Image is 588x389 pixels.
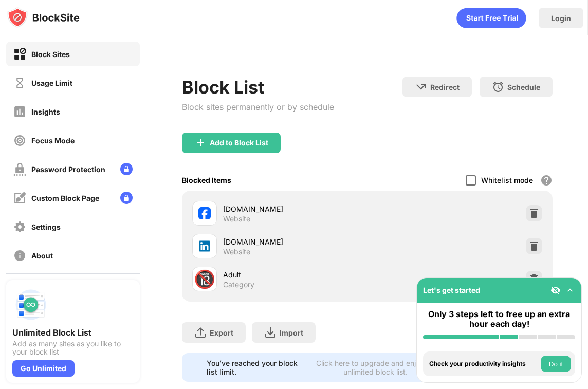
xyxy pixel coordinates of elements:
[13,220,26,233] img: settings-off.svg
[120,163,133,175] img: lock-menu.svg
[31,165,105,174] div: Password Protection
[120,192,133,204] img: lock-menu.svg
[13,48,26,61] img: block-on.svg
[194,269,215,290] div: 🔞
[12,286,49,323] img: push-block-list.svg
[223,203,367,214] div: [DOMAIN_NAME]
[31,194,99,202] div: Custom Block Page
[423,286,480,294] div: Let's get started
[31,136,75,145] div: Focus Mode
[12,327,134,338] div: Unlimited Block List
[423,309,575,329] div: Only 3 steps left to free up an extra hour each day!
[280,328,303,337] div: Import
[13,163,26,176] img: password-protection-off.svg
[31,223,61,231] div: Settings
[31,79,72,87] div: Usage Limit
[198,240,211,252] img: favicons
[223,280,254,289] div: Category
[31,251,53,260] div: About
[13,105,26,118] img: insights-off.svg
[481,176,533,184] div: Whitelist mode
[182,77,334,98] div: Block List
[13,77,26,89] img: time-usage-off.svg
[207,359,300,376] div: You’ve reached your block list limit.
[541,356,571,372] button: Do it
[456,8,526,28] div: animation
[210,139,268,147] div: Add to Block List
[550,285,561,295] img: eye-not-visible.svg
[551,14,571,23] div: Login
[430,83,460,91] div: Redirect
[31,50,70,59] div: Block Sites
[13,134,26,147] img: focus-off.svg
[223,269,367,280] div: Adult
[31,107,60,116] div: Insights
[198,207,211,219] img: favicons
[12,360,75,377] div: Go Unlimited
[306,359,446,376] div: Click here to upgrade and enjoy an unlimited block list.
[429,360,538,367] div: Check your productivity insights
[210,328,233,337] div: Export
[12,340,134,356] div: Add as many sites as you like to your block list
[223,247,250,256] div: Website
[182,176,231,184] div: Blocked Items
[223,214,250,224] div: Website
[13,249,26,262] img: about-off.svg
[565,285,575,295] img: omni-setup-toggle.svg
[7,7,80,28] img: logo-blocksite.svg
[223,236,367,247] div: [DOMAIN_NAME]
[507,83,540,91] div: Schedule
[13,192,26,205] img: customize-block-page-off.svg
[182,102,334,112] div: Block sites permanently or by schedule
